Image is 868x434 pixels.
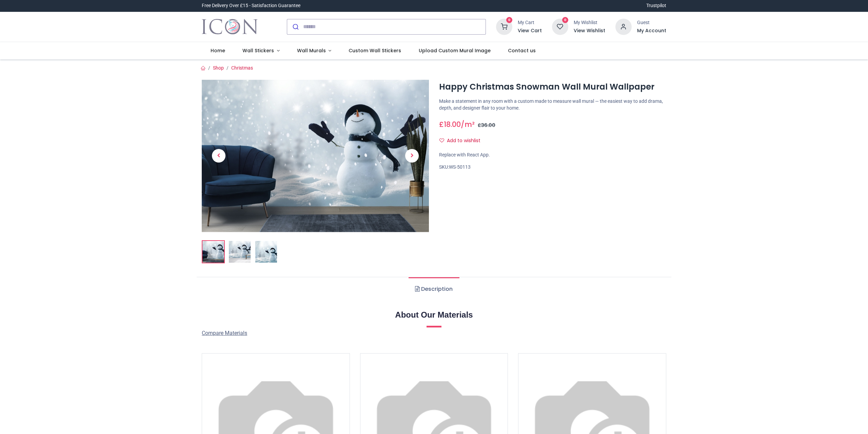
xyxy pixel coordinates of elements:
[562,17,569,23] sup: 0
[349,47,401,54] span: Custom Wall Stickers
[212,149,225,163] span: Previous
[439,164,666,171] div: SKU:
[518,19,542,26] div: My Cart
[439,152,666,158] div: Replace with React App.
[439,135,486,147] button: Add to wishlistAdd to wishlist
[405,149,419,163] span: Next
[395,102,429,209] a: Next
[552,23,568,29] a: 0
[288,42,340,60] a: Wall Murals
[231,65,253,71] a: Christmas
[506,17,513,23] sup: 0
[496,23,512,29] a: 0
[481,122,495,129] span: 36.00
[478,122,495,129] span: £
[211,47,225,54] span: Home
[202,2,300,9] div: Free Delivery Over £15 - Satisfaction Guarantee
[297,47,326,54] span: Wall Murals
[439,98,666,111] p: Make a statement in any room with a custom made to measure wall mural — the easiest way to add dr...
[409,277,459,301] a: Description
[508,47,536,54] span: Contact us
[242,47,274,54] span: Wall Stickers
[574,27,605,34] a: View Wishlist
[461,119,475,129] span: /m²
[449,164,471,170] span: WS-50113
[444,119,461,129] span: 18.00
[637,19,666,26] div: Guest
[202,309,666,321] h2: About Our Materials
[202,17,258,36] img: Icon Wall Stickers
[287,19,303,34] button: Submit
[234,42,288,60] a: Wall Stickers
[202,17,258,36] a: Logo of Icon Wall Stickers
[637,27,666,34] a: My Account
[202,80,429,232] img: Happy Christmas Snowman Wall Mural Wallpaper
[202,102,236,209] a: Previous
[439,81,666,93] h1: Happy Christmas Snowman Wall Mural Wallpaper
[202,241,224,263] img: Happy Christmas Snowman Wall Mural Wallpaper
[439,138,444,143] i: Add to wishlist
[518,27,542,34] a: View Cart
[574,19,605,26] div: My Wishlist
[255,241,277,263] img: WS-50113-03
[419,47,491,54] span: Upload Custom Mural Image
[213,65,224,71] a: Shop
[202,330,247,336] span: Compare Materials
[646,2,666,9] a: Trustpilot
[229,241,251,263] img: WS-50113-02
[439,119,461,129] span: £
